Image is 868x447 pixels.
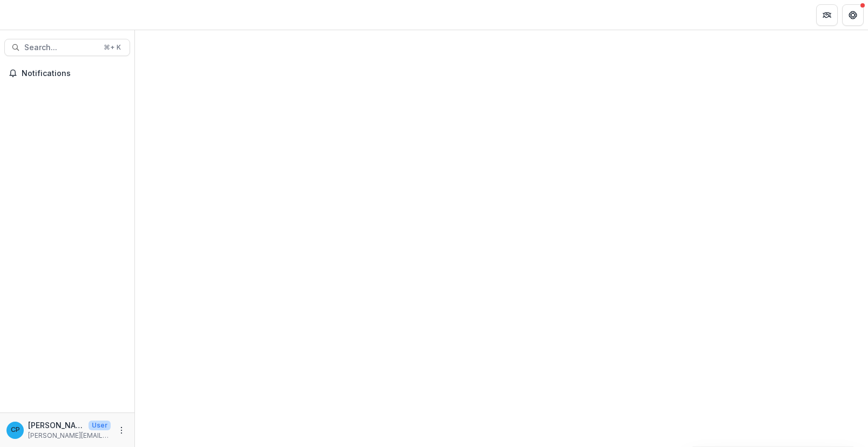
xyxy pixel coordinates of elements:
[4,39,130,56] button: Search...
[816,4,838,26] button: Partners
[24,43,97,52] span: Search...
[101,42,123,53] div: ⌘ + K
[842,4,864,26] button: Get Help
[28,420,84,431] p: [PERSON_NAME]
[115,424,128,437] button: More
[22,69,126,78] span: Notifications
[89,421,111,430] p: User
[11,427,20,434] div: Christina Pappas
[4,65,130,82] button: Notifications
[28,431,111,441] p: [PERSON_NAME][EMAIL_ADDRESS][DOMAIN_NAME]
[139,7,185,23] nav: breadcrumb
